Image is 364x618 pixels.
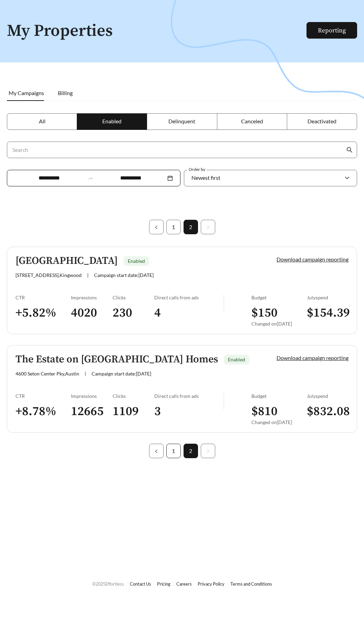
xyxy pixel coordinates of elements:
[9,90,44,96] span: My Campaigns
[149,444,164,458] button: left
[223,295,224,311] img: line
[154,449,158,453] span: left
[92,371,151,377] span: Campaign start date: [DATE]
[71,295,113,300] div: Impressions
[251,393,307,399] div: Budget
[306,22,357,39] button: Reporting
[251,321,307,327] div: Changed on [DATE]
[241,118,263,124] span: Canceled
[223,393,224,410] img: line
[184,220,198,234] li: 2
[167,220,180,234] a: 1
[251,295,307,300] div: Budget
[228,357,245,362] span: Enabled
[94,272,154,278] span: Campaign start date: [DATE]
[113,404,154,419] h3: 1109
[201,220,215,234] li: Next Page
[15,272,82,278] span: [STREET_ADDRESS] , Kingwood
[7,22,313,40] h1: My Properties
[251,419,307,425] div: Changed on [DATE]
[15,404,71,419] h3: + 8.78 %
[318,27,346,34] a: Reporting
[87,175,93,181] span: swap-right
[87,272,89,278] span: |
[184,444,198,458] a: 2
[71,305,113,321] h3: 4020
[154,225,158,229] span: left
[58,90,73,96] span: Billing
[7,345,357,433] a: The Estate on [GEOGRAPHIC_DATA] HomesEnabled4600 Seton Center Pky,Austin|Campaign start date:[DAT...
[201,444,215,458] li: Next Page
[15,255,118,267] h5: [GEOGRAPHIC_DATA]
[15,371,79,377] span: 4600 Seton Center Pky , Austin
[277,354,349,361] a: Download campaign reporting
[166,220,181,234] li: 1
[149,444,164,458] li: Previous Page
[85,371,86,377] span: |
[206,225,210,229] span: right
[308,118,336,124] span: Deactivated
[149,220,164,234] li: Previous Page
[154,305,223,321] h3: 4
[154,393,223,399] div: Direct calls from ads
[71,404,113,419] h3: 12665
[251,305,307,321] h3: $ 150
[15,295,71,300] div: CTR
[184,220,198,234] a: 2
[307,404,349,419] h3: $ 832.08
[201,220,215,234] button: right
[307,295,349,300] div: July spend
[201,444,215,458] button: right
[71,393,113,399] div: Impressions
[206,449,210,453] span: right
[307,305,349,321] h3: $ 154.39
[113,305,154,321] h3: 230
[346,147,353,153] span: search
[191,174,220,181] span: Newest first
[166,444,181,458] li: 1
[7,247,357,334] a: [GEOGRAPHIC_DATA]Enabled[STREET_ADDRESS],Kingwood|Campaign start date:[DATE]Download campaign rep...
[184,444,198,458] li: 2
[154,404,223,419] h3: 3
[251,404,307,419] h3: $ 810
[128,258,145,264] span: Enabled
[15,393,71,399] div: CTR
[113,393,154,399] div: Clicks
[168,118,195,124] span: Delinquent
[149,220,164,234] button: left
[307,393,349,399] div: July spend
[15,354,218,365] h5: The Estate on [GEOGRAPHIC_DATA] Homes
[15,305,71,321] h3: + 5.82 %
[113,295,154,300] div: Clicks
[102,118,122,124] span: Enabled
[39,118,45,124] span: All
[154,295,223,300] div: Direct calls from ads
[167,444,180,458] a: 1
[87,175,93,181] span: to
[277,256,349,262] a: Download campaign reporting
